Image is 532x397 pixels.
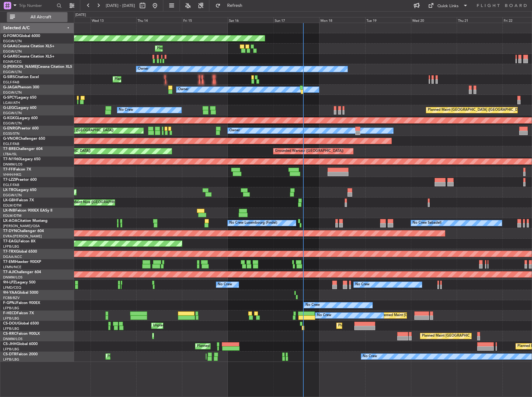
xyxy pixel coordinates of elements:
div: Planned Maint [GEOGRAPHIC_DATA] ([GEOGRAPHIC_DATA]) [428,105,526,115]
a: G-JAGAPhenom 300 [3,86,39,89]
a: EGLF/FAB [3,142,19,146]
span: T7-EAGL [3,240,18,243]
div: Planned Maint Nice ([GEOGRAPHIC_DATA]) [59,198,129,207]
span: T7-BRE [3,147,16,151]
a: LFMN/NCE [3,265,21,269]
span: CS-JHH [3,342,16,346]
span: F-HECD [3,311,17,315]
a: EGSS/STN [3,131,20,136]
a: F-HECDFalcon 7X [3,311,34,315]
a: T7-FFIFalcon 7X [3,168,31,171]
a: LFMD/CEQ [3,285,21,290]
a: EGGW/LTN [3,193,22,198]
a: LGAV/ATH [3,100,20,105]
a: T7-TRXGlobal 6500 [3,250,37,254]
div: Quick Links [437,3,459,9]
a: LX-TROLegacy 650 [3,188,36,192]
div: Owner [229,126,240,135]
div: Thu 14 [136,17,182,23]
div: Sun 17 [273,17,319,23]
div: Planned Maint Sofia [107,352,139,361]
button: All Aircraft [7,12,68,22]
a: G-KGKGLegacy 600 [3,116,38,120]
div: Grounded Warsaw ([GEOGRAPHIC_DATA]) [275,147,343,156]
span: F-GPNJ [3,301,16,305]
span: G-GARE [3,55,17,58]
a: EGGW/LTN [3,111,22,115]
a: LFPB/LBG [3,306,19,311]
a: G-FOMOGlobal 6000 [3,34,40,38]
a: 9H-YAAGlobal 5000 [3,291,38,295]
a: [PERSON_NAME]/QSA [3,224,40,228]
a: EGGW/LTN [3,39,22,44]
a: T7-BREChallenger 604 [3,147,43,151]
a: T7-LZZIPraetor 600 [3,178,37,182]
span: All Aircraft [16,15,66,19]
a: G-SPCYLegacy 650 [3,96,36,100]
a: G-SIRSCitation Excel [3,75,39,79]
a: G-ENRGPraetor 600 [3,127,39,130]
span: G-FOMO [3,34,19,38]
span: LX-AOA [3,219,17,223]
a: EGLF/FAB [3,183,19,187]
a: F-GPNJFalcon 900EX [3,301,40,305]
div: Wed 20 [411,17,457,23]
span: CS-DTR [3,353,16,356]
a: FCBB/BZV [3,296,20,300]
a: LFPB/LBG [3,244,19,249]
a: LFPB/LBG [3,316,19,321]
a: T7-N1960Legacy 650 [3,157,40,161]
span: T7-AJI [3,270,14,274]
span: G-SPCY [3,96,16,100]
span: G-JAGA [3,86,17,89]
div: Owner [178,85,189,94]
span: CS-RRC [3,332,16,336]
div: Sat 16 [228,17,273,23]
span: T7-DYN [3,229,17,233]
span: G-KGKG [3,116,18,120]
a: T7-AJIChallenger 604 [3,270,41,274]
span: Refresh [222,3,248,8]
a: LFPB/LBG [3,357,19,362]
span: CS-DOU [3,322,18,325]
a: G-GARECessna Citation XLS+ [3,55,54,58]
div: Wed 13 [91,17,136,23]
div: No Crew [119,105,133,115]
a: VHHH/HKG [3,172,21,177]
div: Planned Maint [GEOGRAPHIC_DATA] ([GEOGRAPHIC_DATA]) [422,331,520,341]
a: LTBA/ISL [3,152,17,156]
span: T7-N1960 [3,157,21,161]
span: T7-EMI [3,260,15,264]
a: EVRA/[PERSON_NAME] [3,234,42,239]
a: G-VNORChallenger 650 [3,137,45,141]
a: DNMM/LOS [3,162,22,167]
a: EGLF/FAB [3,80,19,85]
button: Quick Links [425,1,471,11]
span: T7-LZZI [3,178,16,182]
a: EGGW/LTN [3,90,22,95]
a: DNMM/LOS [3,337,22,341]
div: No Crew [363,352,377,361]
span: G-[PERSON_NAME] [3,65,38,69]
span: LX-INB [3,209,15,213]
div: Planned Maint [GEOGRAPHIC_DATA] ([GEOGRAPHIC_DATA]) [114,75,212,84]
div: Tue 19 [365,17,411,23]
a: CS-DTRFalcon 2000 [3,353,38,356]
div: No Crew Sabadell [413,218,441,228]
a: T7-EAGLFalcon 8X [3,240,35,243]
a: LX-INBFalcon 900EX EASy II [3,209,52,213]
div: [DATE] [75,12,86,18]
a: EDLW/DTM [3,203,21,208]
a: LX-GBHFalcon 7X [3,198,34,202]
input: Trip Number [19,1,55,10]
span: G-SIRS [3,75,15,79]
div: Planned Maint [GEOGRAPHIC_DATA] ([GEOGRAPHIC_DATA]) [197,342,295,351]
div: Planned Maint [GEOGRAPHIC_DATA] ([GEOGRAPHIC_DATA]) [338,321,436,330]
span: [DATE] - [DATE] [106,3,135,8]
a: LFPB/LBG [3,347,19,352]
a: DGAA/ACC [3,255,22,259]
a: LX-AOACitation Mustang [3,219,48,223]
a: EGGW/LTN [3,121,22,126]
div: No Crew [355,280,370,289]
div: Planned Maint [157,44,180,53]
